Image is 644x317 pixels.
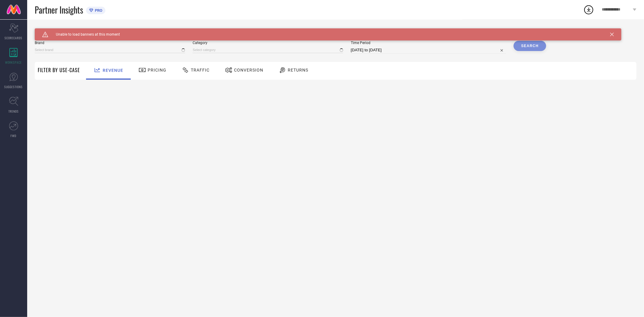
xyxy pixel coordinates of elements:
[583,4,594,15] div: Open download list
[11,133,17,138] span: FWD
[148,68,166,72] span: Pricing
[193,47,343,53] input: Select category
[191,68,210,72] span: Traffic
[103,68,123,73] span: Revenue
[35,47,185,53] input: Select brand
[35,28,77,33] span: SYSTEM WORKSPACE
[48,32,120,37] span: Unable to load banners at this moment
[5,60,22,65] span: WORKSPACE
[234,68,263,72] span: Conversion
[38,66,80,74] span: Filter By Use-Case
[35,41,185,45] span: Brand
[288,68,308,72] span: Returns
[5,36,23,40] span: SCORECARDS
[351,46,506,54] input: Select time period
[8,109,19,114] span: TRENDS
[5,85,23,89] span: SUGGESTIONS
[93,8,102,13] span: PRO
[193,41,343,45] span: Category
[351,41,506,45] span: Time Period
[35,4,83,16] span: Partner Insights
